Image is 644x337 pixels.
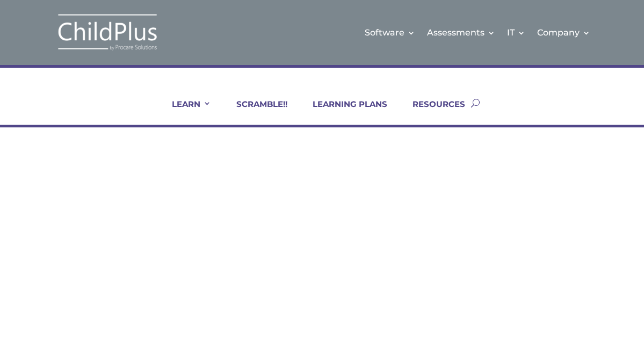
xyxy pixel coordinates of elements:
[223,99,287,125] a: SCRAMBLE!!
[399,99,465,125] a: RESOURCES
[158,99,211,125] a: LEARN
[365,11,415,54] a: Software
[427,11,495,54] a: Assessments
[299,99,387,125] a: LEARNING PLANS
[507,11,525,54] a: IT
[537,11,590,54] a: Company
